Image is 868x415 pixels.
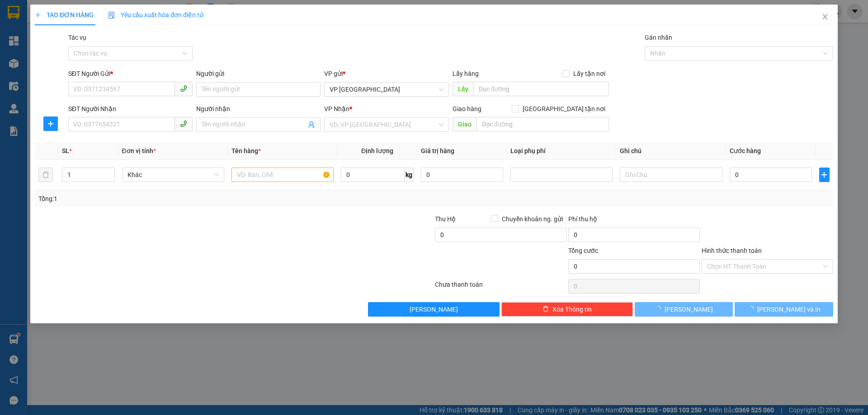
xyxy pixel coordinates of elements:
span: Khác [127,168,219,182]
img: icon [108,12,115,19]
input: VD: Bàn, Ghế [231,168,334,182]
span: close [821,13,829,20]
input: Dọc đường [476,117,609,131]
span: [PERSON_NAME] và In [757,304,821,314]
span: phone [180,85,187,92]
button: deleteXóa Thông tin [502,302,633,317]
button: delete [38,168,53,182]
span: VP Mỹ Đình [330,83,443,96]
span: kg [405,168,414,182]
span: TẠO ĐƠN HÀNG [35,11,94,19]
div: Người nhận [196,104,321,114]
input: Ghi Chú [620,168,722,182]
span: Xóa Thông tin [552,304,592,314]
span: Giao hàng [453,105,481,112]
span: Đơn vị tính [122,147,156,154]
span: Giao [453,117,476,131]
span: Chuyển khoản ng. gửi [498,214,566,224]
button: [PERSON_NAME] [635,302,733,317]
div: SĐT Người Nhận [68,104,193,114]
span: Tên hàng [231,147,261,154]
label: Hình thức thanh toán [702,247,762,254]
div: Chưa thanh toán [434,280,567,295]
span: [GEOGRAPHIC_DATA] tận nơi [519,104,609,114]
span: Giá trị hàng [421,147,454,154]
button: plus [43,117,58,131]
button: Close [812,5,838,30]
span: plus [44,120,57,127]
th: Ghi chú [617,142,726,160]
div: VP gửi [325,69,449,79]
button: [PERSON_NAME] [368,302,500,317]
span: Tổng cước [568,247,598,254]
span: [PERSON_NAME] [665,304,713,314]
span: [PERSON_NAME] [410,304,458,314]
span: delete [542,306,549,313]
span: loading [655,306,665,312]
button: [PERSON_NAME] và In [735,302,833,317]
input: 0 [421,168,503,182]
span: phone [180,120,187,127]
span: SL [62,147,70,154]
th: Loại phụ phí [507,142,616,160]
input: Dọc đường [473,82,609,96]
span: plus [35,12,41,18]
label: Tác vụ [68,34,86,41]
span: Cước hàng [730,147,761,154]
div: SĐT Người Gửi [68,69,193,79]
span: Lấy [453,82,473,96]
span: user-add [308,121,316,128]
span: loading [747,306,757,312]
span: Lấy tận nơi [570,69,609,79]
label: Gán nhãn [645,34,672,41]
span: VP Nhận [325,105,350,112]
div: Phí thu hộ [568,214,700,228]
div: Người gửi [196,69,321,79]
div: Tổng: 1 [38,194,335,204]
span: Định lượng [361,147,393,154]
span: Thu Hộ [435,215,456,223]
span: Lấy hàng [453,70,479,77]
span: plus [820,171,829,178]
span: Yêu cầu xuất hóa đơn điện tử [108,11,203,19]
button: plus [819,168,829,182]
